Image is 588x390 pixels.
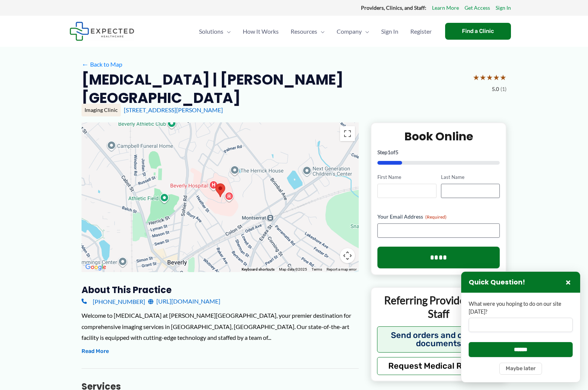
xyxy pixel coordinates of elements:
p: Referring Providers and Staff [377,293,500,321]
h2: Book Online [377,129,500,144]
button: Keyboard shortcuts [242,267,275,272]
span: Company [337,18,362,45]
span: (Required) [425,214,447,220]
label: What were you hoping to do on our site [DATE]? [469,300,573,316]
span: Menu Toggle [223,18,231,45]
span: ★ [473,70,480,84]
a: [STREET_ADDRESS][PERSON_NAME] [124,106,223,113]
label: Last Name [441,174,500,181]
span: 1 [388,149,391,155]
span: ★ [480,70,486,84]
img: Google [83,262,108,272]
span: Resources [291,18,317,45]
a: Learn More [432,3,459,13]
a: [PHONE_NUMBER] [82,296,145,307]
span: ← [82,61,89,68]
h2: [MEDICAL_DATA] | [PERSON_NAME][GEOGRAPHIC_DATA] [82,70,467,107]
button: Request Medical Records [377,357,500,375]
a: Report a map error [327,267,356,271]
span: ★ [493,70,500,84]
a: [URL][DOMAIN_NAME] [148,296,220,307]
button: Read More [82,347,109,356]
a: How It Works [237,18,285,45]
a: Find a Clinic [445,23,511,40]
p: Step of [377,150,500,155]
span: 5 [395,149,398,155]
span: Menu Toggle [362,18,369,45]
span: Map data ©2025 [279,267,307,271]
div: Welcome to [MEDICAL_DATA] at [PERSON_NAME][GEOGRAPHIC_DATA], your premier destination for compreh... [82,310,359,343]
label: Your Email Address [377,213,500,220]
img: Expected Healthcare Logo - side, dark font, small [70,22,134,41]
span: ★ [500,70,506,84]
strong: Providers, Clinics, and Staff: [361,4,426,11]
a: ←Back to Map [82,59,122,70]
span: How It Works [243,18,279,45]
label: First Name [377,174,436,181]
a: ResourcesMenu Toggle [285,18,331,45]
span: ★ [486,70,493,84]
span: 5.0 [492,84,499,94]
a: Register [404,18,438,45]
a: Sign In [375,18,404,45]
a: Sign In [496,3,511,13]
span: Solutions [199,18,223,45]
span: Menu Toggle [317,18,325,45]
button: Map camera controls [340,248,355,263]
span: (1) [500,84,506,94]
a: CompanyMenu Toggle [331,18,375,45]
a: Terms (opens in new tab) [312,267,322,271]
span: Register [410,18,432,45]
nav: Primary Site Navigation [193,18,438,45]
div: Imaging Clinic [82,104,121,116]
button: Maybe later [499,363,542,375]
h3: Quick Question! [469,278,525,287]
button: Send orders and clinical documents [377,326,500,353]
a: Open this area in Google Maps (opens a new window) [83,262,108,272]
a: SolutionsMenu Toggle [193,18,237,45]
h3: About this practice [82,284,359,296]
button: Toggle fullscreen view [340,126,355,141]
a: Get Access [465,3,490,13]
button: Close [564,278,573,287]
span: Sign In [381,18,398,45]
